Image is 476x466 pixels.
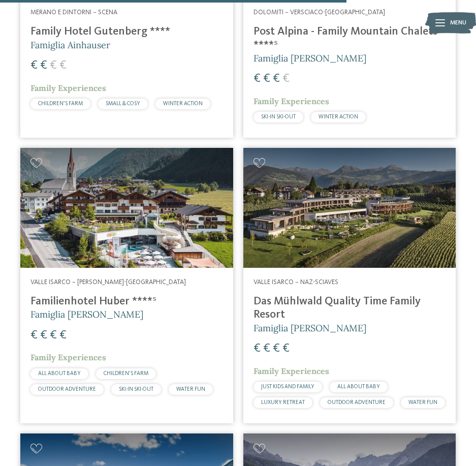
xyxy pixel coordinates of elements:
span: € [50,59,57,72]
span: € [59,59,67,72]
span: OUTDOOR ADVENTURE [328,400,386,406]
span: LUXURY RETREAT [261,400,305,406]
span: CHILDREN’S FARM [104,371,148,377]
img: Familienhotels Südtirol [425,10,476,36]
a: Cercate un hotel per famiglie? Qui troverete solo i migliori! Valle Isarco – Naz-Sciaves Das Mühl... [243,148,456,423]
span: € [59,329,67,341]
span: Famiglia [PERSON_NAME] [30,308,143,320]
span: SKI-IN SKI-OUT [261,114,296,120]
span: € [40,59,47,72]
span: OUTDOOR ADVENTURE [38,387,96,392]
span: SMALL & COSY [106,101,140,107]
span: Family Experiences [30,352,106,362]
span: SKI-IN SKI-OUT [119,387,153,392]
h4: Das Mühlwald Quality Time Family Resort [253,295,446,322]
span: Valle Isarco – Naz-Sciaves [253,279,338,286]
span: Family Experiences [253,366,329,376]
span: € [253,343,261,355]
h4: Post Alpina - Family Mountain Chalets ****ˢ [253,25,446,52]
span: € [30,59,38,72]
span: Menu [450,19,466,27]
span: € [40,329,47,341]
span: € [263,73,270,85]
span: Famiglia [PERSON_NAME] [253,322,366,334]
span: ALL ABOUT BABY [337,384,380,390]
span: Merano e dintorni – Scena [30,9,117,16]
span: Family Experiences [30,83,106,93]
span: € [253,73,261,85]
span: ALL ABOUT BABY [38,371,81,377]
h4: Familienhotel Huber ****ˢ [30,295,223,308]
span: Famiglia Ainhauser [30,39,110,51]
span: WATER FUN [408,400,437,406]
span: Famiglia [PERSON_NAME] [253,52,366,64]
span: € [282,343,290,355]
span: € [263,343,270,355]
span: WINTER ACTION [319,114,358,120]
a: Cercate un hotel per famiglie? Qui troverete solo i migliori! Valle Isarco – [PERSON_NAME]-[GEOGR... [20,148,233,423]
span: € [50,329,57,341]
span: CHILDREN’S FARM [38,101,83,107]
h4: Family Hotel Gutenberg **** [30,25,223,38]
span: € [282,73,290,85]
span: € [273,73,280,85]
span: € [30,329,38,341]
span: WATER FUN [176,387,205,392]
span: Valle Isarco – [PERSON_NAME]-[GEOGRAPHIC_DATA] [30,279,186,286]
span: Dolomiti – Versciaco-[GEOGRAPHIC_DATA] [253,9,385,16]
span: WINTER ACTION [163,101,203,107]
span: JUST KIDS AND FAMILY [261,384,314,390]
span: € [273,343,280,355]
span: Family Experiences [253,96,329,106]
